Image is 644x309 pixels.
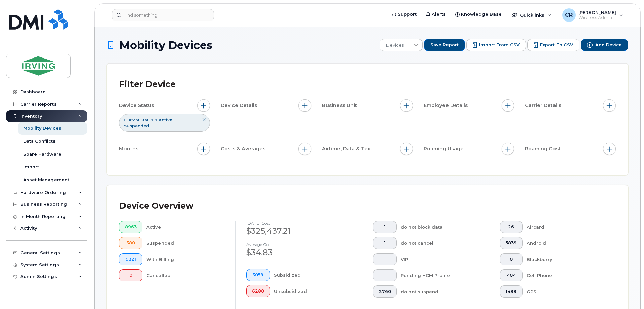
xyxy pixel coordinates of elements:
[124,123,149,128] span: suspended
[401,285,478,298] div: do not suspend
[146,237,225,249] div: Suspended
[527,221,605,233] div: Aircard
[506,273,517,278] span: 404
[125,240,137,246] span: 380
[379,273,391,278] span: 1
[506,289,517,294] span: 1499
[119,145,140,152] span: Months
[221,102,259,109] span: Device Details
[466,39,526,51] button: Import from CSV
[125,257,137,262] span: 9321
[322,145,374,152] span: Airtime, Data & Text
[401,253,478,265] div: VIP
[322,102,359,109] span: Business Unit
[246,242,351,247] h4: Average cost
[424,39,465,51] button: Save Report
[506,224,517,230] span: 26
[527,285,605,298] div: GPS
[252,288,264,294] span: 6280
[146,253,225,265] div: With Billing
[430,42,459,48] span: Save Report
[125,273,137,278] span: 0
[500,285,523,298] button: 1499
[424,145,466,152] span: Roaming Usage
[401,269,478,281] div: Pending HCM Profile
[500,237,523,249] button: 5839
[379,257,391,262] span: 1
[373,221,397,233] button: 1
[124,117,153,123] span: Current Status
[154,117,157,123] span: is
[506,257,517,262] span: 0
[159,117,173,122] span: active
[119,102,156,109] span: Device Status
[379,224,391,230] span: 1
[527,269,605,281] div: Cell Phone
[527,39,579,51] button: Export to CSV
[246,221,351,225] h4: [DATE] cost
[221,145,267,152] span: Costs & Averages
[125,224,137,230] span: 8963
[373,237,397,249] button: 1
[146,269,225,281] div: Cancelled
[540,42,573,48] span: Export to CSV
[246,285,270,297] button: 6280
[119,197,193,215] div: Device Overview
[424,102,470,109] span: Employee Details
[500,253,523,265] button: 0
[379,289,391,294] span: 2760
[246,269,270,281] button: 3059
[146,221,225,233] div: Active
[595,42,622,48] span: Add Device
[119,39,212,51] span: Mobility Devices
[525,145,563,152] span: Roaming Cost
[401,221,478,233] div: do not block data
[525,102,563,109] span: Carrier Details
[379,240,391,246] span: 1
[119,253,142,265] button: 9321
[479,42,520,48] span: Import from CSV
[373,253,397,265] button: 1
[581,39,628,51] button: Add Device
[527,253,605,265] div: Blackberry
[373,285,397,298] button: 2760
[119,76,176,93] div: Filter Device
[500,221,523,233] button: 26
[274,269,352,281] div: Subsidized
[380,39,410,51] span: Devices
[119,269,142,281] button: 0
[274,285,352,297] div: Unsubsidized
[506,240,517,246] span: 5839
[119,221,142,233] button: 8963
[373,269,397,281] button: 1
[119,237,142,249] button: 380
[401,237,478,249] div: do not cancel
[527,237,605,249] div: Android
[500,269,523,281] button: 404
[246,247,351,258] div: $34.83
[252,272,264,278] span: 3059
[246,225,351,237] div: $325,437.21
